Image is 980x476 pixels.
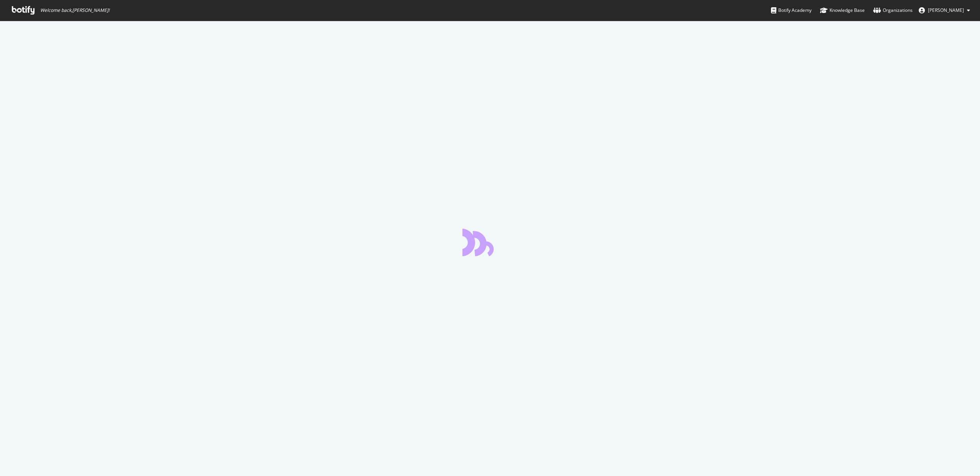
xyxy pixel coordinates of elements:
span: Ralitza Dobreva [928,7,964,13]
span: Welcome back, [PERSON_NAME] ! [40,7,109,13]
div: Botify Academy [771,6,812,14]
div: Organizations [873,6,913,14]
div: animation [462,229,518,256]
button: [PERSON_NAME] [913,4,976,16]
div: Knowledge Base [820,6,865,14]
